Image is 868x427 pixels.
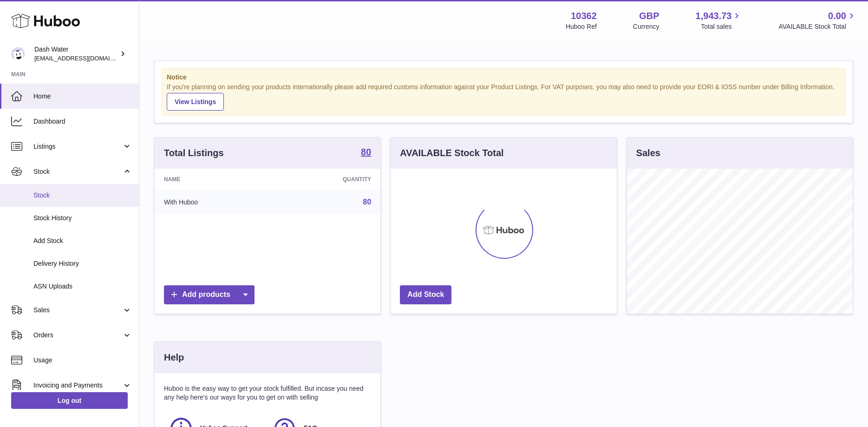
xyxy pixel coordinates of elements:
a: 1,943.73 Total sales [696,10,743,31]
a: 0.00 AVAILABLE Stock Total [778,10,857,31]
strong: Notice [167,73,841,82]
span: Add Stock [33,236,132,245]
span: 0.00 [828,10,846,22]
span: Dashboard [33,117,132,126]
a: 80 [361,147,371,158]
div: Currency [633,22,659,31]
th: Quantity [274,169,381,190]
h3: Total Listings [164,147,224,159]
span: Stock [33,191,132,200]
th: Name [155,169,274,190]
strong: 10362 [571,10,597,22]
h3: Help [164,351,184,364]
img: orders@dash-water.com [11,47,25,61]
td: With Huboo [155,190,274,214]
h3: Sales [636,147,660,159]
span: Listings [33,142,122,151]
p: Huboo is the easy way to get your stock fulfilled. But incase you need any help here's our ways f... [164,384,371,402]
strong: GBP [639,10,659,22]
a: Add products [164,285,255,304]
a: 80 [363,198,372,206]
span: Delivery History [33,259,132,268]
span: Usage [33,356,132,365]
span: Stock History [33,214,132,223]
span: [EMAIL_ADDRESS][DOMAIN_NAME] [34,54,137,62]
h3: AVAILABLE Stock Total [400,147,503,159]
a: Add Stock [400,285,451,304]
span: 1,943.73 [696,10,732,22]
span: AVAILABLE Stock Total [778,22,857,31]
div: Dash Water [34,45,118,63]
span: Orders [33,331,122,340]
div: If you're planning on sending your products internationally please add required customs informati... [167,83,841,111]
strong: 80 [361,147,371,157]
span: Stock [33,167,122,176]
span: Sales [33,306,122,315]
span: ASN Uploads [33,282,132,291]
span: Invoicing and Payments [33,381,122,390]
a: Log out [11,392,128,409]
span: Total sales [701,22,742,31]
div: Huboo Ref [566,22,597,31]
span: Home [33,92,132,101]
a: View Listings [167,93,224,111]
